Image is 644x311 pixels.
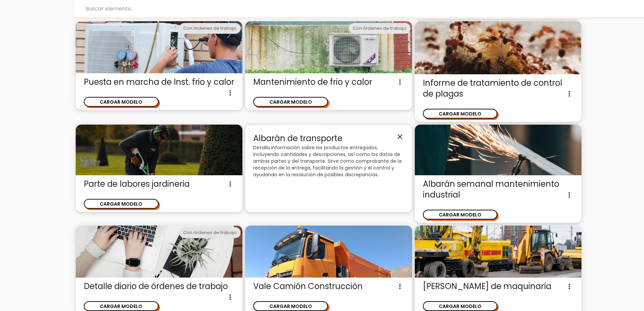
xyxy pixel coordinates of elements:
i: more_vert [396,281,404,292]
span: Albarán de transporte [253,133,404,144]
img: alquiler_maquinaria_construccion.jpg [415,226,581,278]
img: jardineria.jpg [76,125,242,175]
img: aire-acondicionado.jpg [245,21,412,73]
button: CARGAR MODELO [423,301,498,311]
button: CARGAR MODELO [84,199,159,209]
i: more_vert [396,77,404,87]
span: Vale Camión Construcción [253,281,404,292]
i: more_vert [226,87,234,98]
span: Informe de tratamiento de control de plagas [423,78,573,99]
button: CARGAR MODELO [253,301,328,311]
button: CARGAR MODELO [84,97,159,107]
i: more_vert [565,281,573,292]
span: [PERSON_NAME] de maquinaría [423,281,573,292]
span: Detalle diario de órdenes de trabajo [84,281,234,292]
button: CARGAR MODELO [423,109,498,119]
div: Con órdenes de trabajo [179,23,241,34]
img: camion.jpg [245,226,412,278]
span: Parte de labores jardineria [84,179,234,189]
img: controldeplagas.jpg [415,21,581,74]
i: more_vert [226,292,234,303]
img: modelo-itcons.jpg [76,226,242,278]
p: Detalla información sobre los productos entregados, incluyendo cantidades y descripciones, así co... [253,144,404,178]
span: Mantenimiento de frio y calor [253,77,404,87]
span: Puesta en marcha de Inst. frio y calor [84,77,234,87]
i: more_vert [565,189,573,200]
img: puestaenmarchaaire.jpg [76,21,242,73]
button: CARGAR MODELO [84,301,159,311]
i: close [396,133,404,141]
i: more_vert [226,179,234,189]
div: Con órdenes de trabajo [179,227,241,238]
div: Con órdenes de trabajo [349,23,410,34]
button: CARGAR MODELO [423,210,498,219]
span: Albarán semanal mantenimiento industrial [423,179,573,200]
img: mantenimeinto-industrial.jpg [415,125,581,175]
button: CARGAR MODELO [253,97,328,107]
i: more_vert [565,88,573,99]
